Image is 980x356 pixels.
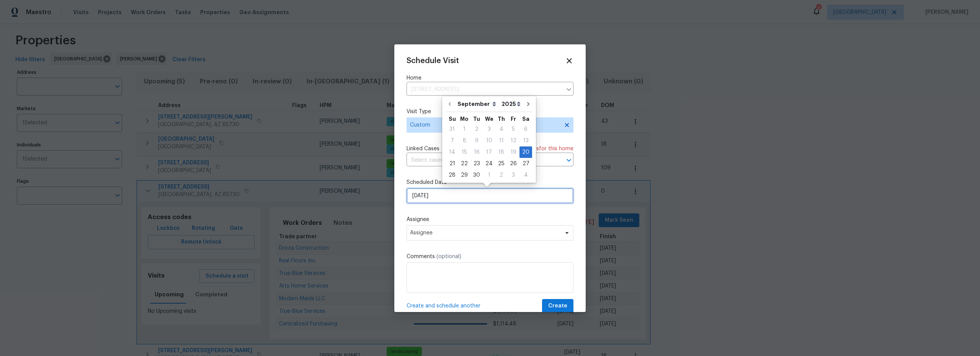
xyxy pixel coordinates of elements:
div: Fri Sep 12 2025 [507,135,519,146]
div: Fri Sep 19 2025 [507,146,519,158]
div: Tue Sep 09 2025 [470,135,483,146]
div: Sun Sep 21 2025 [446,158,458,169]
div: Fri Oct 03 2025 [507,169,519,181]
button: Go to previous month [444,96,456,112]
div: 21 [446,158,458,169]
div: Sat Sep 20 2025 [519,146,532,158]
div: 12 [507,135,519,146]
span: Close [565,57,573,65]
div: 31 [446,124,458,135]
div: 13 [519,135,532,146]
div: 1 [458,124,470,135]
div: 29 [458,170,470,180]
div: Thu Sep 04 2025 [495,124,507,135]
span: Create and schedule another [407,302,480,310]
div: 20 [519,147,532,158]
abbr: Friday [511,116,516,122]
div: Wed Sep 24 2025 [483,158,495,169]
div: 23 [470,158,483,169]
div: Wed Sep 17 2025 [483,146,495,158]
div: Mon Sep 15 2025 [458,146,470,158]
label: Visit Type [407,108,573,115]
span: Custom [410,121,559,129]
div: 3 [483,124,495,135]
div: 3 [507,170,519,180]
div: Tue Sep 16 2025 [470,146,483,158]
span: Create [548,301,567,311]
span: Linked Cases [407,145,439,153]
div: Fri Sep 05 2025 [507,124,519,135]
div: 25 [495,158,507,169]
div: 8 [458,135,470,146]
div: 4 [519,170,532,180]
div: 4 [495,124,507,135]
label: Comments [407,253,573,260]
input: Enter in an address [407,84,562,96]
abbr: Wednesday [485,116,493,122]
div: Sun Sep 28 2025 [446,169,458,181]
button: Create [542,299,573,313]
div: Thu Sep 25 2025 [495,158,507,169]
div: 26 [507,158,519,169]
div: 16 [470,147,483,158]
div: 18 [495,147,507,158]
div: 30 [470,170,483,180]
div: 14 [446,147,458,158]
div: Sat Sep 27 2025 [519,158,532,169]
div: Mon Sep 22 2025 [458,158,470,169]
select: Year [500,98,523,110]
span: (optional) [436,254,461,259]
abbr: Saturday [522,116,529,122]
label: Home [407,74,573,82]
input: Select cases [407,154,552,166]
abbr: Tuesday [473,116,480,122]
input: M/D/YYYY [407,188,573,203]
div: Mon Sep 29 2025 [458,169,470,181]
div: 24 [483,158,495,169]
div: Thu Sep 18 2025 [495,146,507,158]
div: 28 [446,170,458,180]
div: Tue Sep 23 2025 [470,158,483,169]
label: Assignee [407,216,573,223]
div: 17 [483,147,495,158]
div: 1 [483,170,495,180]
div: Sat Sep 13 2025 [519,135,532,146]
div: 2 [495,170,507,180]
abbr: Thursday [498,116,505,122]
div: Fri Sep 26 2025 [507,158,519,169]
label: Scheduled Date [407,179,573,186]
select: Month [456,98,500,110]
div: 11 [495,135,507,146]
div: Mon Sep 01 2025 [458,124,470,135]
div: 15 [458,147,470,158]
div: 10 [483,135,495,146]
div: 2 [470,124,483,135]
button: Open [563,155,574,166]
div: Mon Sep 08 2025 [458,135,470,146]
div: Tue Sep 02 2025 [470,124,483,135]
div: Wed Sep 10 2025 [483,135,495,146]
div: 19 [507,147,519,158]
div: Sat Oct 04 2025 [519,169,532,181]
abbr: Sunday [449,116,456,122]
div: 9 [470,135,483,146]
div: Thu Sep 11 2025 [495,135,507,146]
span: Assignee [410,230,560,236]
div: Tue Sep 30 2025 [470,169,483,181]
div: Thu Oct 02 2025 [495,169,507,181]
div: 5 [507,124,519,135]
abbr: Monday [460,116,469,122]
div: 27 [519,158,532,169]
div: Sat Sep 06 2025 [519,124,532,135]
div: Sun Aug 31 2025 [446,124,458,135]
button: Go to next month [523,96,534,112]
div: 7 [446,135,458,146]
div: Sun Sep 07 2025 [446,135,458,146]
span: Schedule Visit [407,57,459,65]
div: 22 [458,158,470,169]
div: Sun Sep 14 2025 [446,146,458,158]
div: Wed Sep 03 2025 [483,124,495,135]
div: Wed Oct 01 2025 [483,169,495,181]
div: 6 [519,124,532,135]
